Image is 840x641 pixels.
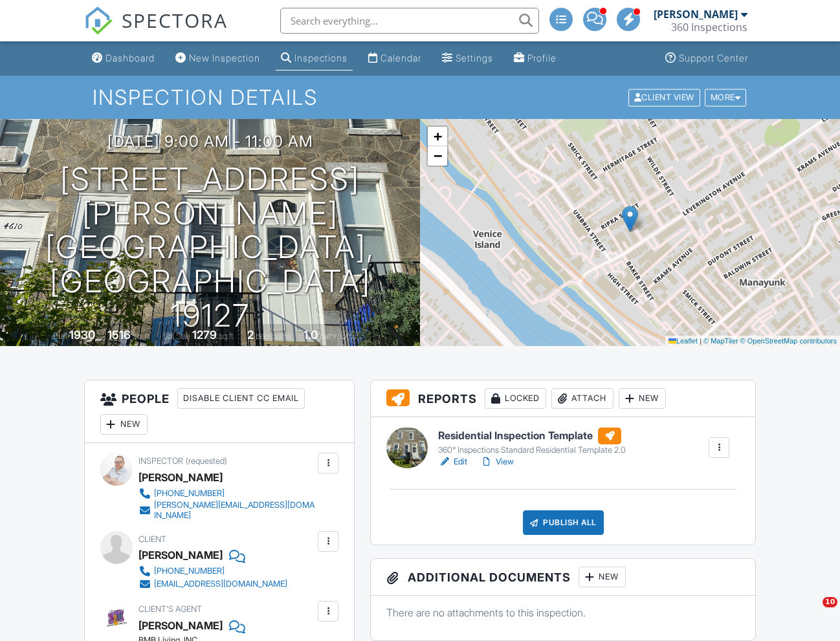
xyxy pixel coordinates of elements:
span: Inspector [138,456,183,466]
input: Search everything... [280,8,539,34]
a: Calendar [363,47,426,71]
p: There are no attachments to this inspection. [386,605,740,620]
a: [PHONE_NUMBER] [138,565,287,578]
a: Dashboard [87,47,160,71]
a: Zoom in [428,127,447,146]
a: [PHONE_NUMBER] [138,487,315,500]
div: New Inspection [189,52,260,63]
span: Lot Size [163,331,190,341]
div: Dashboard [105,52,155,63]
div: 2 [247,328,254,342]
div: Profile [527,52,557,63]
span: Built [53,331,67,341]
div: Client View [628,89,700,106]
div: Calendar [381,52,421,63]
span: 10 [823,597,837,607]
a: Settings [437,47,498,71]
span: + [434,128,442,144]
a: © MapTiler [703,337,738,345]
a: [PERSON_NAME] [138,616,223,635]
div: [PHONE_NUMBER] [154,566,225,576]
div: 1516 [107,328,131,342]
h6: Residential Inspection Template [438,428,626,444]
div: New [579,567,626,587]
div: 360 Inspections [671,21,747,34]
h1: Inspection Details [93,86,748,109]
a: Profile [509,47,562,71]
div: [PERSON_NAME][EMAIL_ADDRESS][DOMAIN_NAME] [154,500,315,521]
div: 1279 [192,328,217,342]
span: Client [138,534,166,544]
a: SPECTORA [84,17,228,45]
iframe: Intercom live chat [796,597,827,628]
span: SPECTORA [122,6,228,34]
div: New [619,388,666,409]
div: Support Center [679,52,748,63]
h1: [STREET_ADDRESS][PERSON_NAME] [GEOGRAPHIC_DATA], [GEOGRAPHIC_DATA] 19127 [21,162,399,333]
a: Leaflet [669,337,698,345]
a: [PERSON_NAME][EMAIL_ADDRESS][DOMAIN_NAME] [138,500,315,521]
span: bathrooms [320,331,357,341]
div: Settings [456,52,493,63]
span: sq. ft. [133,331,151,341]
a: Inspections [276,47,353,71]
div: [PHONE_NUMBER] [154,488,225,499]
a: Residential Inspection Template 360° Inspections Standard Residential Template 2.0 [438,428,626,456]
a: © OpenStreetMap contributors [740,337,837,345]
a: View [480,455,514,468]
div: [EMAIL_ADDRESS][DOMAIN_NAME] [154,579,287,589]
a: Support Center [660,47,753,71]
div: 360° Inspections Standard Residential Template 2.0 [438,445,626,455]
span: − [434,147,442,164]
span: bedrooms [256,331,291,341]
div: Locked [485,388,546,409]
span: Client's Agent [138,604,202,614]
h3: People [85,380,355,443]
span: sq.ft. [219,331,235,341]
h3: Reports [371,380,755,417]
div: [PERSON_NAME] [138,545,223,565]
a: Client View [627,92,703,102]
div: New [100,414,148,435]
div: Publish All [523,510,604,535]
div: More [705,89,747,106]
span: (requested) [186,456,227,466]
img: The Best Home Inspection Software - Spectora [84,6,113,35]
a: Edit [438,455,467,468]
div: 1.0 [304,328,318,342]
div: 1930 [69,328,95,342]
img: Marker [622,206,638,232]
a: [EMAIL_ADDRESS][DOMAIN_NAME] [138,578,287,591]
div: Disable Client CC Email [177,388,305,409]
a: Zoom out [428,146,447,166]
div: [PERSON_NAME] [138,468,223,487]
h3: [DATE] 9:00 am - 11:00 am [107,133,313,150]
div: Attach [551,388,613,409]
span: | [700,337,702,345]
a: New Inspection [170,47,265,71]
div: Inspections [294,52,348,63]
h3: Additional Documents [371,559,755,596]
div: [PERSON_NAME] [654,8,738,21]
